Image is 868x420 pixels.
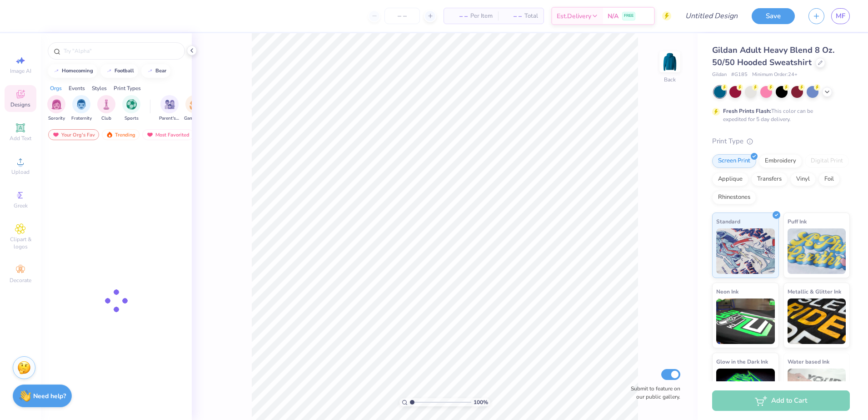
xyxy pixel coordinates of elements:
[723,107,835,123] div: This color can be expedited for 5 day delivery.
[97,95,115,122] button: filter button
[752,8,795,24] button: Save
[159,95,180,122] div: filter for Parent's Weekend
[48,129,99,140] div: Your Org's Fav
[10,67,31,75] span: Image AI
[10,101,30,108] span: Designs
[101,115,111,122] span: Club
[678,7,745,25] input: Untitled Design
[712,191,756,204] div: Rhinestones
[62,68,93,73] div: homecoming
[788,369,846,414] img: Water based Ink
[115,68,134,73] div: football
[716,357,768,366] span: Glow in the Dark Ink
[141,64,170,78] button: bear
[788,228,846,274] img: Puff Ink
[664,76,676,84] div: Back
[624,13,634,19] span: FREE
[661,53,679,71] img: Back
[105,68,113,74] img: trend_line.gif
[48,64,97,78] button: homecoming
[53,68,60,74] img: trend_line.gif
[716,228,775,274] img: Standard
[790,172,816,186] div: Vinyl
[712,136,850,147] div: Print Type
[71,115,92,122] span: Fraternity
[524,11,538,21] span: Total
[788,357,829,366] span: Water based Ink
[142,129,194,140] div: Most Favorited
[716,299,775,344] img: Neon Ink
[731,71,748,79] span: # G185
[76,99,86,110] img: Fraternity Image
[752,71,798,79] span: Minimum Order: 24 +
[155,68,166,73] div: bear
[146,68,154,74] img: trend_line.gif
[716,217,740,226] span: Standard
[723,107,771,115] strong: Fresh Prints Flash:
[33,392,66,400] strong: Need help?
[474,398,488,406] span: 100 %
[102,129,140,140] div: Trending
[159,115,180,122] span: Parent's Weekend
[71,95,92,122] button: filter button
[716,369,775,414] img: Glow in the Dark Ink
[716,287,738,296] span: Neon Ink
[836,11,845,21] span: MF
[159,95,180,122] button: filter button
[92,84,107,92] div: Styles
[51,99,62,110] img: Sorority Image
[759,154,802,168] div: Embroidery
[122,95,140,122] button: filter button
[106,132,113,138] img: trending.gif
[184,95,205,122] button: filter button
[190,99,200,110] img: Game Day Image
[47,95,65,122] button: filter button
[10,277,31,284] span: Decorate
[608,11,619,21] span: N/A
[184,115,205,122] span: Game Day
[100,64,138,78] button: football
[97,95,115,122] div: filter for Club
[63,46,179,56] input: Try "Alpha"
[47,95,65,122] div: filter for Sorority
[125,115,139,122] span: Sports
[52,132,60,138] img: most_fav.gif
[50,84,62,92] div: Orgs
[788,217,807,226] span: Puff Ink
[146,132,154,138] img: most_fav.gif
[384,8,420,24] input: – –
[71,95,92,122] div: filter for Fraternity
[557,11,591,21] span: Est. Delivery
[11,168,30,176] span: Upload
[184,95,205,122] div: filter for Game Day
[712,172,748,186] div: Applique
[788,299,846,344] img: Metallic & Glitter Ink
[831,8,850,24] a: MF
[48,115,65,122] span: Sorority
[712,154,756,168] div: Screen Print
[165,99,175,110] img: Parent's Weekend Image
[805,154,849,168] div: Digital Print
[126,99,137,110] img: Sports Image
[788,287,841,296] span: Metallic & Glitter Ink
[10,135,31,142] span: Add Text
[712,45,834,68] span: Gildan Adult Heavy Blend 8 Oz. 50/50 Hooded Sweatshirt
[712,71,727,79] span: Gildan
[504,11,522,21] span: – –
[5,236,36,250] span: Clipart & logos
[101,99,111,110] img: Club Image
[14,202,28,209] span: Greek
[449,11,468,21] span: – –
[751,172,788,186] div: Transfers
[114,84,141,92] div: Print Types
[122,95,140,122] div: filter for Sports
[626,385,680,401] label: Submit to feature on our public gallery.
[470,11,493,21] span: Per Item
[69,84,85,92] div: Events
[818,172,840,186] div: Foil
